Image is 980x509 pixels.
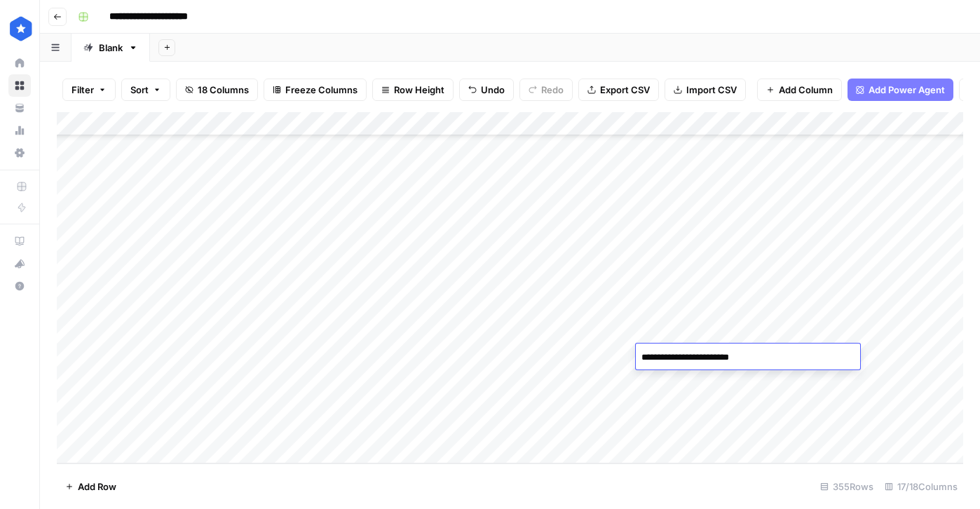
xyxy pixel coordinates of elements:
[848,79,953,101] button: Add Power Agent
[121,79,170,101] button: Sort
[8,275,31,297] button: Help + Support
[72,83,94,97] span: Filter
[130,83,149,97] span: Sort
[541,83,564,97] span: Redo
[879,475,963,498] div: 17/18 Columns
[57,475,125,498] button: Add Row
[8,74,31,97] a: Browse
[198,83,249,97] span: 18 Columns
[578,79,659,101] button: Export CSV
[815,475,879,498] div: 355 Rows
[8,11,31,46] button: Workspace: ConsumerAffairs
[264,79,367,101] button: Freeze Columns
[481,83,505,97] span: Undo
[372,79,454,101] button: Row Height
[62,79,116,101] button: Filter
[519,79,573,101] button: Redo
[8,97,31,119] a: Your Data
[757,79,842,101] button: Add Column
[8,252,31,275] button: What's new?
[78,480,116,494] span: Add Row
[459,79,514,101] button: Undo
[8,119,31,142] a: Usage
[8,52,31,74] a: Home
[779,83,833,97] span: Add Column
[176,79,258,101] button: 18 Columns
[8,16,34,41] img: ConsumerAffairs Logo
[665,79,746,101] button: Import CSV
[686,83,737,97] span: Import CSV
[600,83,650,97] span: Export CSV
[285,83,358,97] span: Freeze Columns
[394,83,444,97] span: Row Height
[869,83,945,97] span: Add Power Agent
[9,253,30,274] div: What's new?
[72,34,150,62] a: Blank
[8,142,31,164] a: Settings
[8,230,31,252] a: AirOps Academy
[99,41,123,55] div: Blank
